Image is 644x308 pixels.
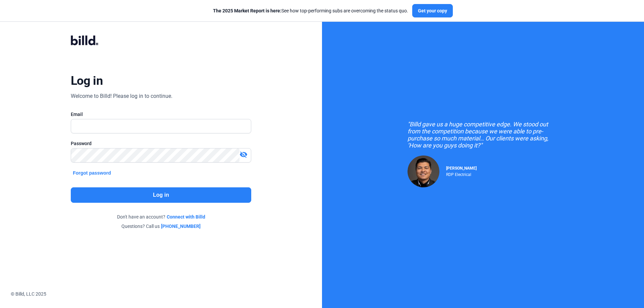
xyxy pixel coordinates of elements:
div: RDP Electrical [446,171,477,177]
span: [PERSON_NAME] [446,166,477,171]
div: Password [71,140,251,147]
span: The 2025 Market Report is here: [213,8,281,13]
button: Forgot password [71,169,113,177]
div: Welcome to Billd! Please log in to continue. [71,92,172,100]
div: Log in [71,73,103,88]
button: Get your copy [412,4,453,17]
div: Email [71,111,251,118]
div: See how top-performing subs are overcoming the status quo. [213,7,408,14]
img: Raul Pacheco [408,156,439,187]
a: Connect with Billd [167,213,205,220]
div: Don't have an account? [71,213,251,220]
div: Questions? Call us [71,223,251,230]
button: Log in [71,187,251,203]
div: "Billd gave us a huge competitive edge. We stood out from the competition because we were able to... [408,121,558,149]
a: [PHONE_NUMBER] [161,223,201,230]
mat-icon: visibility_off [239,150,248,159]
